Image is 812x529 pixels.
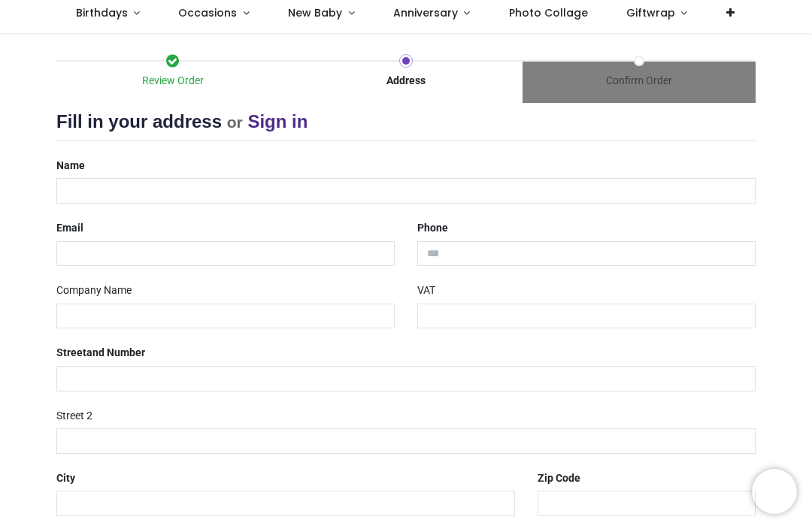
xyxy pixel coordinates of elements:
[393,5,458,20] span: Anniversary
[56,278,132,304] label: Company Name
[523,74,756,89] div: Confirm Order
[509,5,588,20] span: Photo Collage
[56,216,83,241] label: Email
[417,278,435,304] label: VAT
[288,5,342,20] span: New Baby
[56,153,85,179] label: Name
[56,466,75,491] label: City
[247,111,308,131] a: Sign in
[56,111,222,131] span: Fill in your address
[56,74,289,89] div: Review Order
[417,216,448,241] label: Phone
[752,469,797,514] iframe: Brevo live chat
[76,5,128,20] span: Birthdays
[227,113,243,131] small: or
[86,346,145,358] span: and Number
[626,5,675,20] span: Giftwrap
[289,74,523,89] div: Address
[178,5,237,20] span: Occasions
[56,340,145,366] label: Street
[538,466,580,491] label: Zip Code
[56,404,92,429] label: Street 2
